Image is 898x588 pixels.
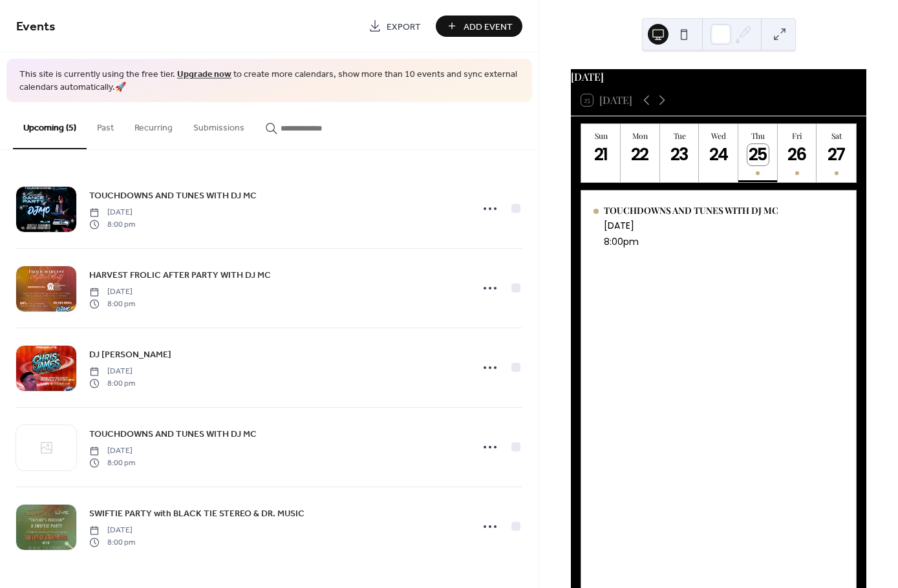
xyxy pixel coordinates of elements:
span: [DATE] [89,366,135,377]
div: 22 [630,144,651,165]
a: SWIFTIE PARTY with BLACK TIE STEREO & DR. MUSIC [89,506,305,521]
a: Upgrade now [177,66,231,83]
div: Tue [664,131,696,141]
span: 8:00 pm [89,457,135,468]
span: 8:00 pm [89,377,135,389]
div: 24 [708,144,729,165]
span: [DATE] [89,286,135,298]
span: Events [16,14,56,39]
span: 8:00 pm [89,298,135,310]
span: [DATE] [89,525,135,536]
button: Wed24 [699,124,738,182]
div: 21 [590,144,612,165]
span: This site is currently using the free tier. to create more calendars, show more than 10 events an... [19,68,519,94]
div: 25 [747,144,769,165]
div: [DATE] [604,219,778,233]
button: Fri26 [778,124,817,182]
div: 26 [787,144,808,165]
button: Submissions [183,102,255,148]
span: SWIFTIE PARTY with BLACK TIE STEREO & DR. MUSIC [89,507,305,521]
span: [DATE] [89,445,135,457]
span: 8:00 pm [89,218,135,230]
a: TOUCHDOWNS AND TUNES WITH DJ MC [89,426,257,441]
div: 27 [826,144,847,165]
div: 23 [669,144,690,165]
div: 8:00pm [604,235,778,249]
button: Add Event [436,16,522,37]
button: Recurring [124,102,183,148]
span: TOUCHDOWNS AND TUNES WITH DJ MC [89,428,257,441]
div: TOUCHDOWNS AND TUNES WITH DJ MC [604,204,778,216]
button: Upcoming (5) [13,102,87,149]
div: Mon [625,131,656,141]
div: Thu [742,131,774,141]
div: [DATE] [571,69,866,85]
span: Add Event [464,20,513,34]
a: HARVEST FROLIC AFTER PARTY WITH DJ MC [89,268,271,282]
span: 8:00 pm [89,536,135,548]
span: Export [387,20,421,34]
div: Sun [585,131,617,141]
a: Export [359,16,431,37]
button: Sun21 [581,124,621,182]
span: [DATE] [89,207,135,218]
span: TOUCHDOWNS AND TUNES WITH DJ MC [89,189,257,203]
span: DJ [PERSON_NAME] [89,348,171,362]
a: TOUCHDOWNS AND TUNES WITH DJ MC [89,188,257,203]
span: HARVEST FROLIC AFTER PARTY WITH DJ MC [89,269,271,282]
button: Past [87,102,124,148]
a: DJ [PERSON_NAME] [89,347,171,362]
button: Mon22 [621,124,660,182]
button: Tue23 [660,124,700,182]
button: Sat27 [817,124,856,182]
div: Fri [782,131,813,141]
div: Wed [703,131,734,141]
button: Thu25 [738,124,778,182]
div: Sat [820,131,852,141]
